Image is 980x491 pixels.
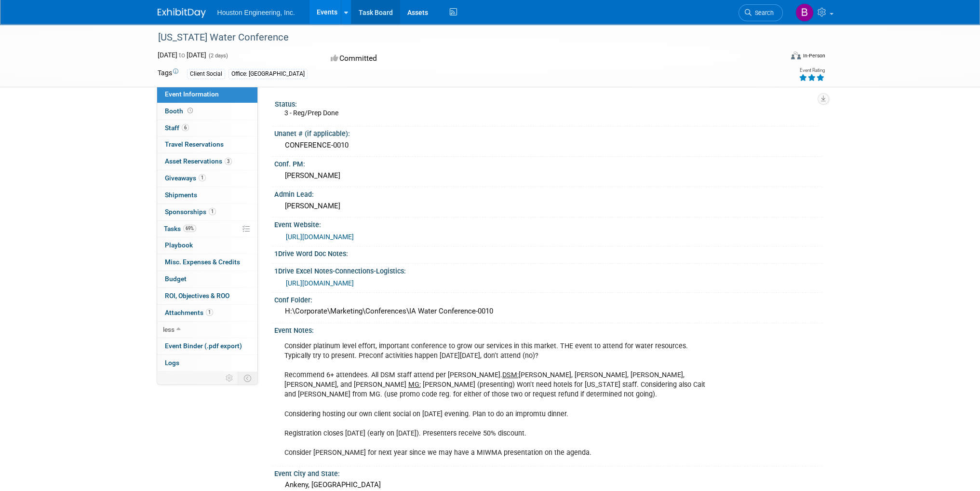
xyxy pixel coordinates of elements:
div: Client Social [187,69,225,79]
div: In-Person [802,52,825,59]
a: Giveaways1 [157,170,257,187]
a: Budget [157,271,257,287]
a: Travel Reservations [157,136,257,153]
div: [US_STATE] Water Conference [155,29,768,46]
div: Office: [GEOGRAPHIC_DATA] [228,69,308,79]
span: Travel Reservations [165,140,224,148]
div: 1Drive Excel Notes-Connections-Logistics: [274,264,823,276]
a: Playbook [157,237,257,254]
div: Status: [275,97,819,109]
span: 1 [209,208,216,215]
span: Sponsorships [165,208,216,216]
a: Shipments [157,187,257,204]
a: Search [738,4,783,21]
a: ROI, Objectives & ROO [157,288,257,304]
span: Logs [165,359,179,367]
div: Event Format [726,50,825,65]
span: Playbook [165,241,193,249]
div: [PERSON_NAME] [282,168,816,183]
span: Search [752,9,774,16]
span: 1 [206,309,213,316]
span: Booth [165,107,195,115]
span: 1 [199,174,206,181]
td: Toggle Event Tabs [238,372,257,384]
u: MG: [408,381,421,389]
a: Tasks69% [157,221,257,237]
span: Misc. Expenses & Credits [165,258,240,266]
span: Asset Reservations [165,157,232,165]
span: [DATE] [DATE] [158,51,206,59]
div: Conf. PM: [274,157,823,169]
span: Houston Engineering, Inc. [217,9,295,16]
div: 1Drive Word Doc Notes: [274,246,823,259]
div: Event Notes: [274,323,823,335]
a: Misc. Expenses & Credits [157,254,257,271]
a: Staff6 [157,120,257,136]
span: Event Information [165,90,219,98]
div: Event Rating [798,68,824,73]
a: Asset Reservations3 [157,153,257,170]
div: Event Website: [274,218,823,230]
img: Format-Inperson.png [791,52,801,59]
div: H:\Corporate\Marketing\Conferences\IA Water Conference-0010 [282,304,816,319]
div: Admin Lead: [274,187,823,199]
span: Attachments [165,309,213,316]
div: [PERSON_NAME] [282,199,816,214]
span: 3 - Reg/Prep Done [284,109,338,117]
div: CONFERENCE-0010 [282,138,816,153]
span: 6 [182,124,189,131]
a: Logs [157,355,257,371]
span: Booth not reserved yet [186,107,195,114]
img: ExhibitDay [158,8,206,18]
span: less [163,326,175,333]
div: Committed [328,50,541,67]
a: Event Information [157,86,257,103]
span: Event Binder (.pdf export) [165,342,242,350]
span: 69% [183,225,196,232]
span: ROI, Objectives & ROO [165,292,229,300]
u: DSM: [502,371,519,379]
a: Sponsorships1 [157,204,257,220]
div: Event City and State: [274,466,823,478]
span: Tasks [164,225,196,232]
td: Tags [158,68,178,79]
span: Shipments [165,191,197,199]
div: Unanet # (if applicable): [274,126,823,138]
span: (2 days) [208,53,228,59]
img: Bret Zimmerman [795,3,814,22]
a: less [157,322,257,338]
div: Conf Folder: [274,293,823,305]
a: Attachments1 [157,305,257,321]
span: Giveaways [165,174,206,182]
span: Staff [165,124,189,132]
td: Personalize Event Tab Strip [221,372,238,384]
a: [URL][DOMAIN_NAME] [286,233,354,241]
div: Consider platinum level effort, important conference to grow our services in this market. THE eve... [278,337,716,463]
a: Event Binder (.pdf export) [157,338,257,355]
span: 3 [225,158,232,165]
span: Budget [165,275,187,283]
a: [URL][DOMAIN_NAME] [286,279,354,287]
a: Booth [157,103,257,120]
span: to [177,51,187,59]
